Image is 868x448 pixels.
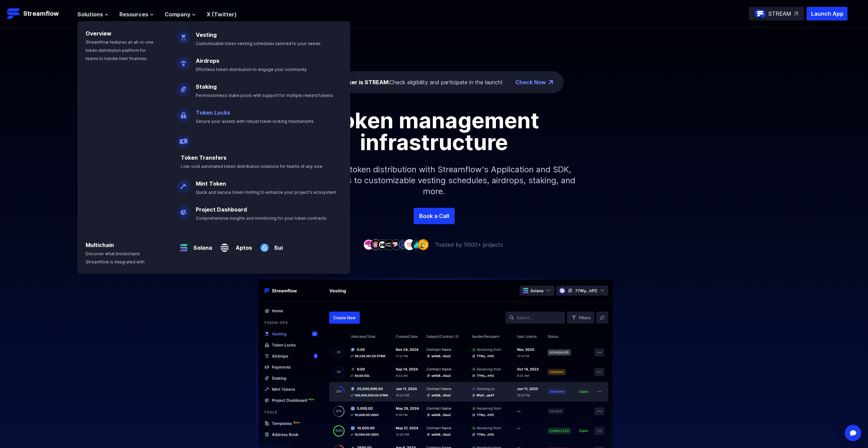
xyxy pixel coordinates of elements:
[196,109,230,116] a: Token Locks
[181,164,322,169] span: Low-cost automated token distribution solutions for teams of any size
[258,235,271,255] img: Sui
[755,8,766,19] img: streamflow-logo-circle.png
[196,31,217,38] a: Vesting
[418,239,429,250] img: company-9
[196,67,307,72] span: Effortless token distribution to engage your community
[177,103,190,122] img: Token Locks
[181,154,226,161] a: Token Transfers
[414,208,455,224] a: Book a Call
[177,235,191,255] img: Solana
[86,40,153,61] span: Streamflow features an all-in-one token distribution platform for teams to handle their finances.
[288,153,581,208] p: Simplify your token distribution with Streamflow's Application and SDK, offering access to custom...
[794,12,798,16] img: top-right-arrow.svg
[515,78,546,86] a: Check Now
[196,180,226,187] a: Mint Token
[196,83,217,90] a: Staking
[7,7,71,20] a: Streamflow
[370,239,381,250] img: company-2
[329,79,389,86] span: The ticker is STREAM:
[177,200,190,219] img: Project Dashboard
[196,206,247,213] a: Project Dashboard
[196,119,314,124] span: Secure your assets with robust token locking mechanisms
[232,238,252,252] a: Aptos
[196,216,326,221] span: Comprehensive insights and monitoring for your token contracts
[218,235,232,255] img: Aptos
[86,242,114,248] a: Multichain
[165,10,196,18] button: Company
[549,80,553,84] img: top-right-arrow.png
[177,174,190,193] img: Mint Token
[196,93,333,98] span: Permissionless stake pools with support for multiple reward tokens
[363,239,374,250] img: company-1
[207,11,237,18] a: X (Twitter)
[177,51,190,70] img: Airdrops
[119,10,154,18] button: Resources
[411,239,422,250] img: company-8
[191,238,212,252] a: Solana
[77,10,108,18] button: Solutions
[196,41,321,46] span: Customizable token vesting schedules tailored to your needs
[384,239,395,250] img: company-4
[404,239,415,250] img: company-7
[391,239,401,250] img: company-5
[749,7,804,20] a: STREAM
[397,239,408,250] img: company-6
[281,110,588,153] h1: Token management infrastructure
[86,251,145,264] span: Discover what blockchains Streamflow is integrated with
[23,9,59,18] p: Streamflow
[196,57,219,64] a: Airdrops
[7,7,20,20] img: Streamflow Logo
[165,10,190,18] span: Company
[177,25,190,44] img: Vesting
[86,30,112,37] a: Overview
[807,7,848,20] button: Launch App
[119,10,148,18] span: Resources
[196,190,336,195] span: Quick and secure token minting to enhance your project's ecosystem
[177,77,190,96] img: Staking
[77,10,103,18] span: Solutions
[845,425,861,441] div: Open Intercom Messenger
[768,10,791,18] p: STREAM
[177,129,190,148] img: Payroll
[377,239,388,250] img: company-3
[435,241,503,249] p: Trusted by 5000+ projects
[271,238,283,252] a: Sui
[329,78,502,86] div: Check eligibility and participate in the launch!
